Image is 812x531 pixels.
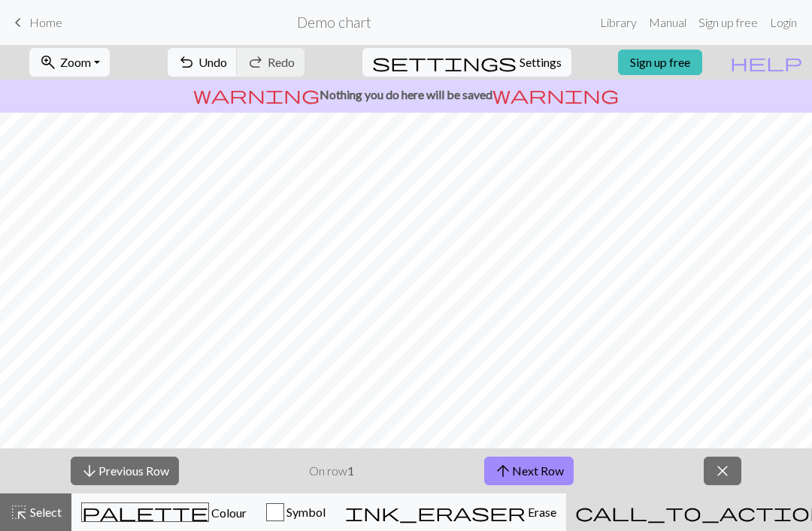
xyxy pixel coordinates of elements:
span: Select [28,505,62,519]
button: Next Row [484,457,574,485]
span: zoom_in [39,52,57,73]
span: arrow_upward [494,460,512,481]
span: settings [372,52,517,73]
span: undo [177,52,195,73]
button: Symbol [256,493,335,531]
span: Zoom [60,55,91,69]
button: Erase [335,493,566,531]
i: Settings [372,53,517,71]
a: Home [9,10,62,35]
a: Sign up free [618,50,702,75]
a: Manual [643,8,692,38]
span: arrow_downward [80,460,98,481]
span: Symbol [284,505,326,519]
a: Library [594,8,643,38]
button: Zoom [29,48,110,77]
span: Home [29,15,62,29]
strong: 1 [347,463,354,478]
span: close [714,460,732,481]
span: Undo [198,55,227,69]
span: Settings [520,53,562,71]
span: palette [82,502,208,523]
button: Previous Row [71,457,179,485]
span: warning [193,84,320,105]
p: Nothing you do here will be saved [6,86,806,104]
span: Colour [209,505,247,520]
span: keyboard_arrow_left [9,12,27,33]
span: help [730,52,802,73]
a: Login [764,8,803,38]
span: highlight_alt [10,502,28,523]
button: Colour [71,493,256,531]
p: On row [309,462,354,480]
span: Erase [526,505,556,519]
a: Sign up free [692,8,764,38]
h2: Demo chart [297,14,371,31]
span: warning [492,84,619,105]
button: Undo [168,48,238,77]
button: SettingsSettings [362,48,571,77]
span: ink_eraser [345,502,526,523]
